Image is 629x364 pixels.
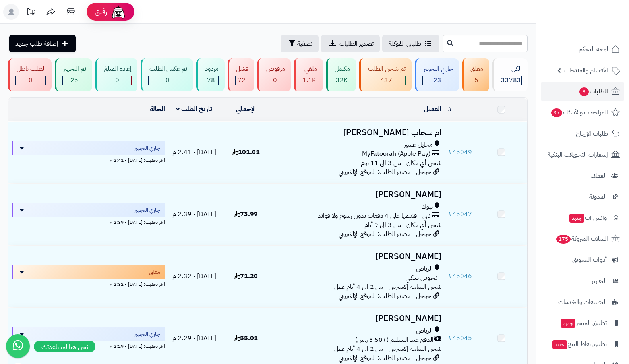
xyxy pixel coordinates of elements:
span: طلباتي المُوكلة [389,39,421,48]
span: 101.01 [232,147,260,157]
a: المدونة [541,187,624,206]
span: 5 [474,76,478,85]
a: طلبات الإرجاع [541,124,624,143]
div: فشل [235,64,249,74]
div: اخر تحديث: [DATE] - 2:39 م [12,217,165,226]
div: معلق [470,64,484,74]
a: وآتس آبجديد [541,208,624,227]
span: الطلبات [579,86,608,97]
div: 72 [236,76,248,85]
span: تابي - قسّمها على 4 دفعات بدون رسوم ولا فوائد [318,211,430,221]
span: 437 [380,76,392,85]
a: تم التجهيز 25 [53,58,94,91]
a: الطلبات8 [541,82,624,101]
span: جاري التجهيز [134,144,160,152]
a: طلباتي المُوكلة [382,35,439,52]
h3: ام سحاب [PERSON_NAME] [275,128,442,137]
a: جاري التجهيز 23 [413,58,461,91]
span: جاري التجهيز [134,206,160,214]
img: logo-2.png [575,21,621,38]
span: جديد [569,214,584,223]
div: 0 [103,76,131,85]
span: 23 [434,76,441,85]
div: تم عكس الطلب [148,64,187,74]
a: ملغي 1.1K [292,58,325,91]
span: محايل عسير [404,140,433,149]
div: 5 [470,76,483,85]
a: مكتمل 32K [325,58,358,91]
a: تصدير الطلبات [321,35,380,52]
a: معلق 5 [461,58,491,91]
a: #45045 [448,333,472,343]
div: 23 [423,76,453,85]
span: تطبيق المتجر [560,318,607,329]
span: 32K [336,76,348,85]
span: 0 [29,76,33,85]
a: الإجمالي [236,105,256,114]
a: فشل 72 [226,58,256,91]
a: #45047 [448,209,472,219]
span: 0 [115,76,119,85]
span: العملاء [591,170,607,181]
a: أدوات التسويق [541,250,624,269]
span: الرياض [416,326,433,335]
a: إشعارات التحويلات البنكية [541,145,624,164]
a: إعادة المبلغ 0 [94,58,139,91]
span: السلات المتروكة [555,233,608,244]
span: جديد [561,319,575,328]
span: 0 [273,76,277,85]
a: التطبيقات والخدمات [541,292,624,312]
a: مردود 78 [195,58,226,91]
a: تطبيق نقاط البيعجديد [541,335,624,354]
span: الأقسام والمنتجات [564,65,608,76]
span: 0 [166,76,170,85]
span: تطبيق نقاط البيع [552,339,607,350]
span: معلق [149,268,160,276]
span: [DATE] - 2:39 م [172,209,216,219]
span: الرياض [416,264,433,273]
img: ai-face.png [110,4,126,20]
span: 33783 [501,76,521,85]
span: شحن اليمامة إكسبرس - من 2 الى 4 أيام عمل [334,344,441,354]
span: MyFatoorah (Apple Pay) [362,149,430,159]
div: الكل [500,64,522,74]
span: جوجل - مصدر الطلب: الموقع الإلكتروني [339,353,431,363]
span: إشعارات التحويلات البنكية [548,149,608,160]
div: تم التجهيز [62,64,87,74]
span: تـحـويـل بـنـكـي [406,273,437,283]
div: 1116 [302,76,317,85]
span: أدوات التسويق [572,254,607,265]
div: ملغي [302,64,317,74]
span: شحن اليمامة إكسبرس - من 2 الى 4 أيام عمل [334,282,441,292]
a: تاريخ الطلب [176,105,212,114]
a: مرفوض 0 [256,58,292,91]
span: 78 [207,76,215,85]
a: لوحة التحكم [541,40,624,59]
a: #45049 [448,147,472,157]
a: السلات المتروكة175 [541,229,624,248]
span: [DATE] - 2:32 م [172,271,216,281]
span: 71.20 [234,271,258,281]
span: 73.99 [234,209,258,219]
span: [DATE] - 2:41 م [172,147,216,157]
span: التطبيقات والخدمات [558,296,607,308]
span: تصفية [297,39,312,48]
div: مرفوض [265,64,285,74]
div: تم شحن الطلب [367,64,406,74]
div: 78 [204,76,218,85]
div: 0 [149,76,187,85]
div: مكتمل [334,64,350,74]
a: الحالة [150,105,165,114]
span: 8 [579,87,589,96]
span: جاري التجهيز [134,330,160,338]
div: اخر تحديث: [DATE] - 2:32 م [12,279,165,288]
span: 37 [551,108,562,117]
span: جوجل - مصدر الطلب: الموقع الإلكتروني [339,229,431,239]
span: المراجعات والأسئلة [550,107,608,118]
span: شحن أي مكان - من 3 الى 9 أيام [364,220,441,230]
span: 1.1K [302,76,316,85]
div: إعادة المبلغ [103,64,132,74]
span: جوجل - مصدر الطلب: الموقع الإلكتروني [339,291,431,301]
a: تحديثات المنصة [21,4,41,22]
a: العملاء [541,166,624,185]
